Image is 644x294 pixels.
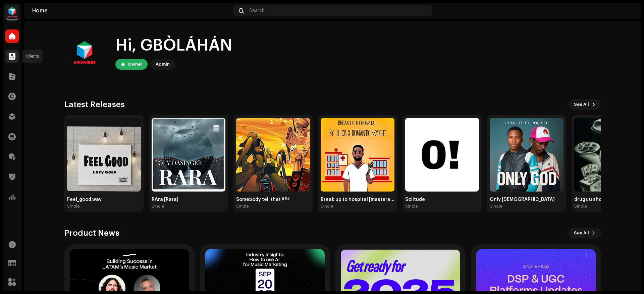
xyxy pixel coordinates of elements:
span: See All [574,226,589,240]
div: Home [32,8,231,13]
div: Hi, GBÒLÁHÁN [115,35,232,56]
img: ed10fedd-6a74-463b-9d52-564ce3bd1803 [321,118,394,192]
div: Single [152,204,164,209]
div: Only [DEMOGRAPHIC_DATA] [490,197,563,202]
img: b1a3c9b3-7a42-4fd5-b707-c004703b9642 [67,118,141,192]
img: 94ca2371-0b49-4ecc-bbe7-55fea9fd24fd [623,5,633,16]
div: Admin [156,60,170,68]
div: Single [405,204,418,209]
img: a5046801-8ccd-4677-a10a-fe6987f537cb [152,118,225,192]
div: Single [321,204,333,209]
img: 7237008f-a2fa-48e9-9593-9028d9a1be15 [236,118,310,192]
button: See All [569,99,601,110]
img: feab3aad-9b62-475c-8caf-26f15a9573ee [5,5,19,19]
div: Solitude [405,197,479,202]
span: See All [574,98,589,111]
div: Single [490,204,502,209]
div: Somebody tell that ### [236,197,310,202]
div: Owner [128,60,142,68]
h3: Latest Releases [64,99,125,110]
div: Single [67,204,80,209]
h3: Product News [64,228,119,238]
div: Break up to hospital [mastered] [321,197,394,202]
div: Single [574,204,587,209]
button: See All [569,228,601,238]
img: 33a9d7c8-c323-4eb0-ac03-9102d435b3a6 [405,118,479,192]
div: RAra [Rara] [152,197,225,202]
div: Feel_good.wav [67,197,141,202]
img: 54826c30-ff11-4e8a-a996-b65916847cae [490,118,563,192]
img: 94ca2371-0b49-4ecc-bbe7-55fea9fd24fd [64,32,105,72]
span: Search [249,8,265,13]
div: Single [236,204,249,209]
